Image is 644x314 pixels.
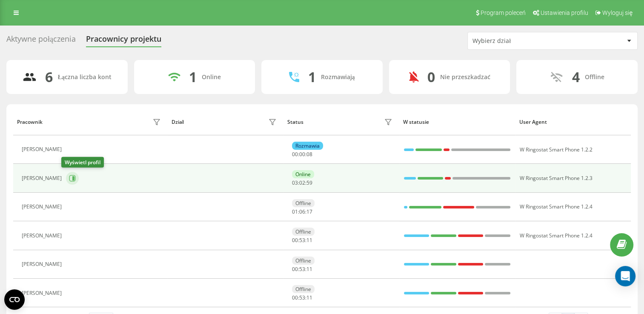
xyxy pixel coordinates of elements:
[172,119,183,125] div: Dział
[22,146,64,152] div: [PERSON_NAME]
[299,179,305,186] span: 02
[22,261,64,267] div: [PERSON_NAME]
[306,294,312,301] span: 11
[615,266,635,286] div: Open Intercom Messenger
[292,180,312,186] div: : :
[520,174,592,182] span: W Ringostat Smart Phone 1.2.3
[572,69,580,85] div: 4
[17,119,43,125] div: Pracownik
[602,9,633,16] span: Wyloguj się
[292,142,323,150] div: Rozmawia
[299,265,305,273] span: 53
[306,208,312,215] span: 17
[541,9,588,16] span: Ustawienia profilu
[585,74,604,81] div: Offline
[519,119,627,125] div: User Agent
[299,151,305,158] span: 00
[45,69,53,85] div: 6
[308,69,315,85] div: 1
[292,294,298,301] span: 00
[299,294,305,301] span: 53
[321,74,355,81] div: Rozmawiają
[61,157,104,168] div: Wyświetl profil
[292,179,298,186] span: 03
[299,208,305,215] span: 06
[292,151,312,157] div: : :
[189,69,197,85] div: 1
[22,233,64,239] div: [PERSON_NAME]
[292,257,315,265] div: Offline
[292,151,298,158] span: 00
[299,237,305,244] span: 53
[292,285,315,293] div: Offline
[427,69,435,85] div: 0
[481,9,526,16] span: Program poleceń
[306,179,312,186] span: 59
[292,170,314,178] div: Online
[4,289,25,310] button: Open CMP widget
[292,266,312,272] div: : :
[472,37,574,45] div: Wybierz dział
[292,265,298,273] span: 00
[22,204,64,210] div: [PERSON_NAME]
[86,34,161,48] div: Pracownicy projektu
[306,265,312,273] span: 11
[22,290,64,296] div: [PERSON_NAME]
[292,199,315,207] div: Offline
[287,119,303,125] div: Status
[292,237,312,243] div: : :
[292,228,315,236] div: Offline
[306,151,312,158] span: 08
[440,74,490,81] div: Nie przeszkadzać
[520,232,592,239] span: W Ringostat Smart Phone 1.2.4
[202,74,221,81] div: Online
[292,208,298,215] span: 01
[292,237,298,244] span: 00
[58,74,112,81] div: Łączna liczba kont
[520,146,592,153] span: W Ringostat Smart Phone 1.2.2
[306,237,312,244] span: 11
[520,203,592,210] span: W Ringostat Smart Phone 1.2.4
[292,209,312,215] div: : :
[6,34,76,48] div: Aktywne połączenia
[403,119,511,125] div: W statusie
[22,175,64,181] div: [PERSON_NAME]
[292,295,312,301] div: : :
